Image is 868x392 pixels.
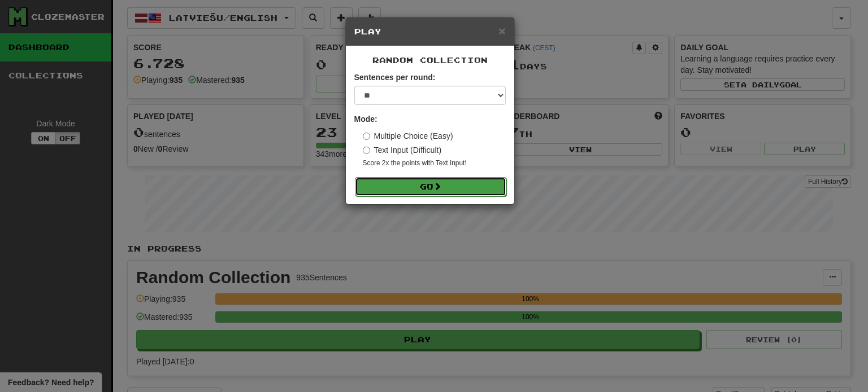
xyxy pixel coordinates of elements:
input: Multiple Choice (Easy) [363,133,370,140]
span: × [498,24,505,37]
label: Sentences per round: [354,72,436,83]
small: Score 2x the points with Text Input ! [363,158,506,168]
label: Multiple Choice (Easy) [363,130,453,142]
label: Text Input (Difficult) [363,144,442,156]
span: Random Collection [372,55,488,65]
strong: Mode: [354,114,377,124]
button: Go [355,177,506,196]
input: Text Input (Difficult) [363,147,370,154]
h5: Play [354,26,506,37]
button: Close [498,25,505,37]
